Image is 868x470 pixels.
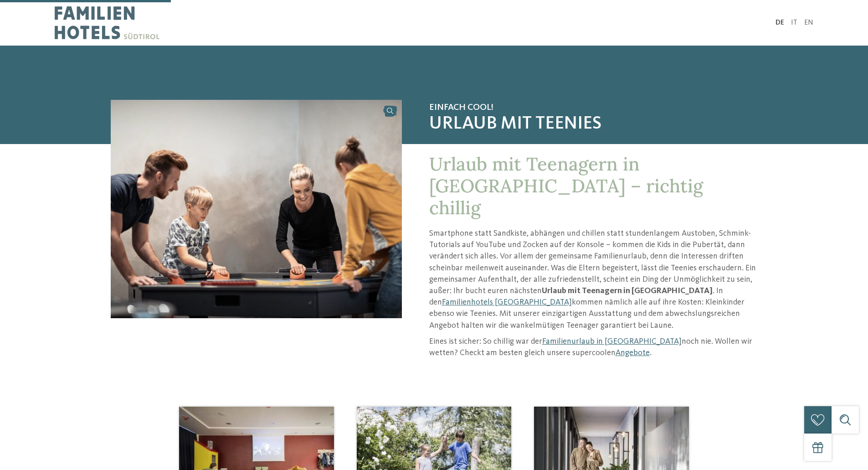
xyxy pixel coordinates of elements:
span: Einfach cool! [429,102,758,113]
strong: Urlaub mit Teenagern in [GEOGRAPHIC_DATA] [542,287,713,295]
span: Urlaub mit Teenagern in [GEOGRAPHIC_DATA] – richtig chillig [429,152,703,219]
p: Eines ist sicher: So chillig war der noch nie. Wollen wir wetten? Checkt am besten gleich unsere ... [429,336,758,359]
p: Smartphone statt Sandkiste, abhängen und chillen statt stundenlangem Austoben, Schmink-Tutorials ... [429,228,758,331]
a: Familienhotels [GEOGRAPHIC_DATA] [442,298,572,306]
a: Familienurlaub in [GEOGRAPHIC_DATA] [542,337,682,346]
a: DE [776,19,784,26]
img: Urlaub mit Teenagern in Südtirol geplant? [111,100,402,318]
a: Angebote [616,349,650,357]
a: EN [804,19,813,26]
a: IT [791,19,797,26]
span: Urlaub mit Teenies [429,113,758,135]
